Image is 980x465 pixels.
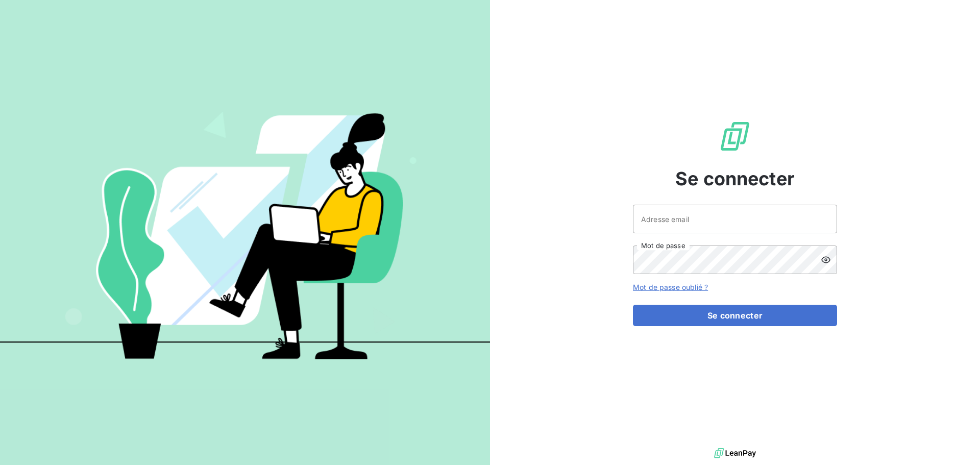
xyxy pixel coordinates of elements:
button: Se connecter [633,305,837,326]
img: logo [714,446,756,461]
span: Se connecter [675,165,795,192]
input: placeholder [633,205,837,233]
img: Logo LeanPay [719,120,751,153]
a: Mot de passe oublié ? [633,283,708,291]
